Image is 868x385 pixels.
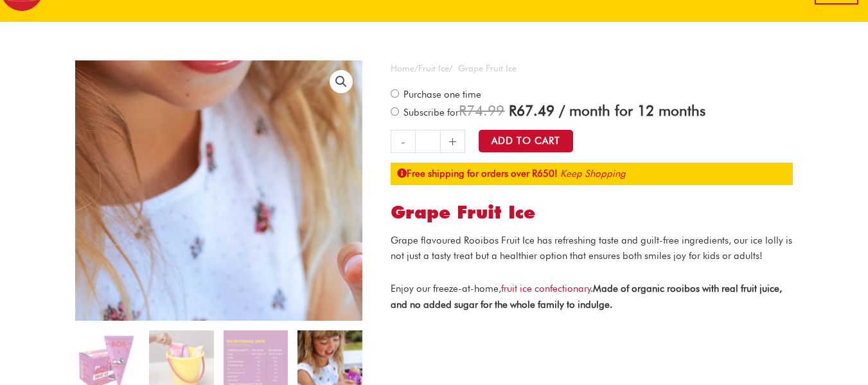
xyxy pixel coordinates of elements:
[397,168,558,179] strong: Free shipping for orders over R650!
[418,63,449,73] a: Fruit Ice
[459,102,504,119] span: 74.99
[391,107,399,116] input: Subscribe for / month for 12 months
[391,233,793,265] p: Grape flavoured Rooibos Fruit Ice has refreshing taste and guilt-free ingredients, our ice lolly ...
[402,107,705,118] span: Subscribe for
[559,102,705,119] span: / month for 12 months
[509,102,554,119] span: 67.49
[391,89,399,98] input: Purchase one time
[441,130,465,153] a: +
[391,202,793,224] h1: Grape Fruit Ice
[391,130,415,153] a: -
[501,283,591,294] a: fruit ice confectionary
[459,102,466,119] span: R
[560,168,626,179] a: Keep Shopping
[402,89,481,100] span: Purchase one time
[330,70,353,93] a: View full-screen image gallery
[391,63,414,73] a: Home
[415,130,440,153] input: Product quantity
[479,130,573,152] button: Add to Cart
[391,60,793,76] nav: Breadcrumb
[509,102,517,119] span: R
[391,281,793,313] p: Enjoy our freeze-at-home, .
